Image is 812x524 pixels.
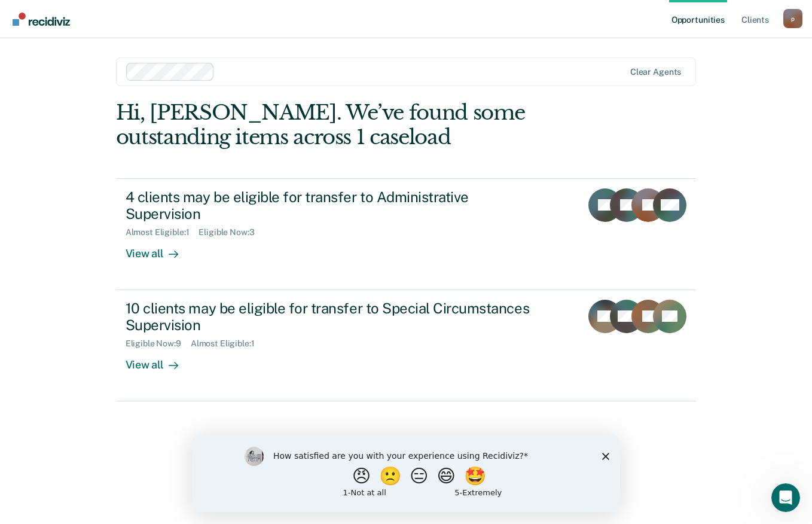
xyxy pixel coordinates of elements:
[126,300,545,334] div: 10 clients may be eligible for transfer to Special Circumstances Supervision
[630,67,681,77] div: Clear agents
[126,339,191,349] div: Eligible Now : 9
[199,227,264,237] div: Eligible Now : 3
[191,339,264,349] div: Almost Eligible : 1
[783,9,802,28] button: Profile dropdown button
[783,9,802,28] div: p
[126,227,199,237] div: Almost Eligible : 1
[126,188,545,223] div: 4 clients may be eligible for transfer to Administrative Supervision
[116,290,697,401] a: 10 clients may be eligible for transfer to Special Circumstances SupervisionEligible Now:9Almost ...
[126,349,193,372] div: View all
[116,178,697,290] a: 4 clients may be eligible for transfer to Administrative SupervisionAlmost Eligible:1Eligible Now...
[13,13,70,26] img: Recidiviz
[771,483,800,512] iframe: Intercom live chat
[192,435,620,512] iframe: Survey by Kim from Recidiviz
[126,237,193,261] div: View all
[116,100,580,150] div: Hi, [PERSON_NAME]. We’ve found some outstanding items across 1 caseload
